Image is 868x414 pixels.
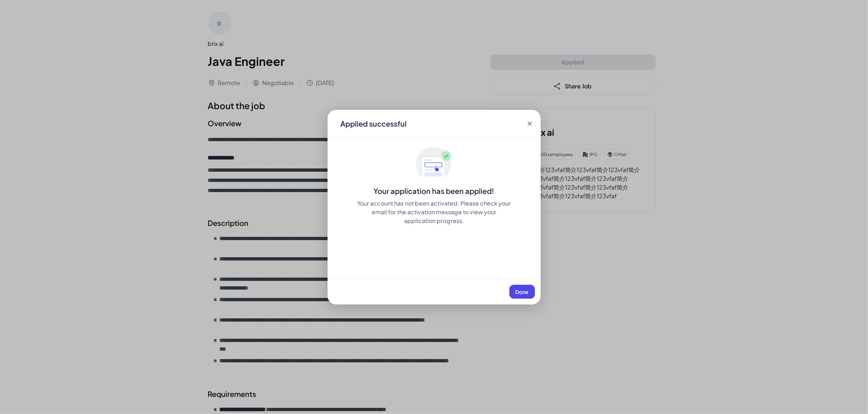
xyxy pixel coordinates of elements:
button: Done [509,285,535,299]
img: ApplyedMaskGroup3.svg [416,147,452,183]
span: Done [516,288,529,295]
div: Your account has not been activated. Please check your email for the activation message to view y... [357,199,512,225]
div: Your application has been applied! [328,186,541,196]
div: Applied successful [341,119,407,129]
